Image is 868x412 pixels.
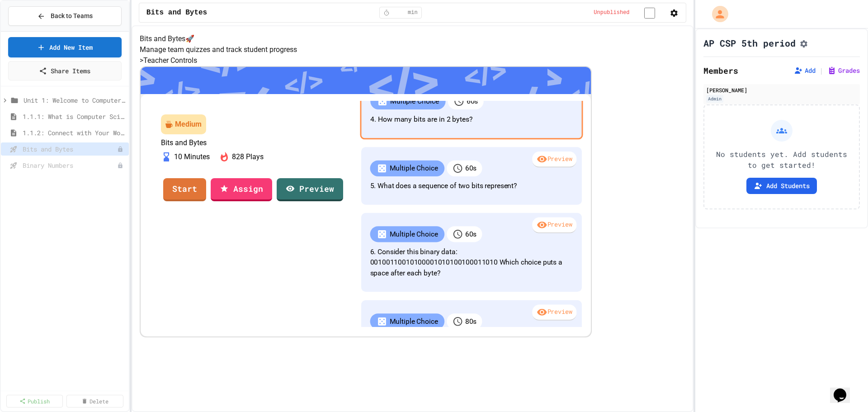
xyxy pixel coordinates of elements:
[390,96,439,107] p: Multiple Choice
[8,61,122,81] a: Share Items
[232,152,264,162] p: 828 Plays
[8,6,122,26] button: Back to Teams
[532,305,576,321] div: Preview
[703,37,796,49] h1: AP CSP 5th period
[24,95,125,105] span: Unit 1: Welcome to Computer Science + binary numbers + text compression + intellectual property
[117,146,123,152] div: Unpublished
[532,218,576,234] div: Preview
[370,246,573,279] p: 6. Consider this binary data: 00100110010100001010100100011010 Which choice puts a space after ea...
[66,395,123,407] a: Delete
[370,114,572,125] p: 4. How many bits are in 2 bytes?
[465,316,476,327] p: 80 s
[594,9,629,16] span: Unpublished
[706,86,857,94] div: [PERSON_NAME]
[211,178,272,201] a: Assign
[23,161,117,170] span: Binary Numbers
[23,144,117,154] span: Bits and Bytes
[23,128,125,137] span: 1.1.2: Connect with Your World
[161,139,344,147] p: Bits and Bytes
[830,376,859,403] iframe: chat widget
[532,152,576,168] div: Preview
[465,229,476,240] p: 60 s
[163,178,206,201] a: Start
[408,9,418,16] span: min
[466,96,478,107] p: 60 s
[389,163,438,174] p: Multiple Choice
[146,7,207,18] span: Bits and Bytes
[794,66,816,75] button: Add
[819,65,824,76] span: |
[140,44,685,55] p: Manage team quizzes and track student progress
[6,395,63,407] a: Publish
[633,8,666,19] input: publish toggle
[8,37,122,57] a: Add New Item
[712,149,852,170] p: No students yet. Add students to get started!
[277,178,343,201] a: Preview
[117,162,123,169] div: Unpublished
[175,119,202,130] div: Medium
[23,112,125,121] span: 1.1.1: What is Computer Science?
[51,11,93,21] span: Back to Teams
[465,163,476,174] p: 60 s
[140,55,685,66] h5: > Teacher Controls
[140,33,685,44] h4: Bits and Bytes 🚀
[746,178,817,194] button: Add Students
[389,229,438,240] p: Multiple Choice
[703,4,731,24] div: My Account
[706,95,723,103] div: Admin
[174,152,210,162] p: 10 Minutes
[827,66,860,75] button: Grades
[389,316,438,327] p: Multiple Choice
[703,64,738,77] h2: Members
[799,38,808,48] button: Assignment Settings
[370,181,573,192] p: 5. What does a sequence of two bits represent?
